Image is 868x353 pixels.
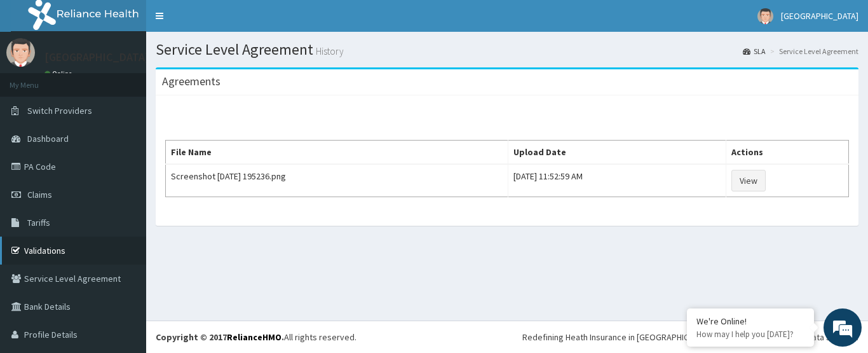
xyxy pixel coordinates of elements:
a: SLA [743,46,766,57]
span: Tariffs [27,217,50,228]
p: How may I help you today? [696,329,804,340]
a: View [731,170,766,191]
a: Online [44,69,75,78]
div: Redefining Heath Insurance in [GEOGRAPHIC_DATA] using Telemedicine and Data Science! [522,331,858,343]
span: Switch Providers [27,105,92,116]
footer: All rights reserved. [146,321,868,353]
h1: Service Level Agreement [156,41,858,58]
th: Upload Date [508,141,726,165]
a: RelianceHMO [227,331,281,343]
th: Actions [726,141,848,165]
p: [GEOGRAPHIC_DATA] [44,52,149,63]
li: Service Level Agreement [767,46,858,57]
h3: Agreements [162,76,220,87]
td: [DATE] 11:52:59 AM [508,164,726,197]
small: History [313,46,344,56]
div: We're Online! [696,315,804,327]
span: [GEOGRAPHIC_DATA] [781,10,858,22]
th: File Name [166,141,508,165]
img: User Image [757,8,773,24]
strong: Copyright © 2017 . [156,331,284,343]
span: Dashboard [27,133,69,144]
span: Claims [27,189,52,200]
img: User Image [6,38,35,67]
td: Screenshot [DATE] 195236.png [166,164,508,197]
